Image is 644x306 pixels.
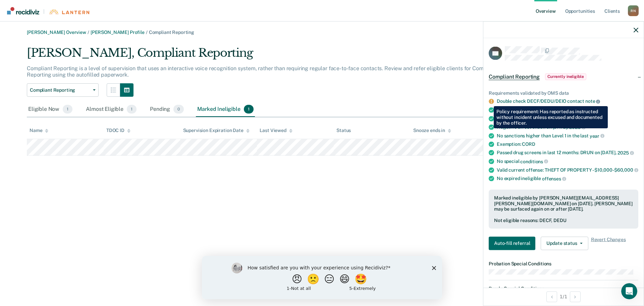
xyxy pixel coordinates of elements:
[106,128,130,133] div: TDOC ID
[336,128,351,133] div: Status
[413,128,451,133] div: Snooze ends in
[489,236,538,250] a: Navigate to form link
[570,291,581,302] button: Next Opportunity
[27,46,510,65] div: [PERSON_NAME], Compliant Reporting
[149,102,185,117] div: Pending
[63,105,72,114] span: 1
[497,176,638,182] div: No expired ineligible
[489,236,535,250] button: Auto-fill referral
[497,141,638,147] div: Exemption:
[244,105,254,114] span: 1
[628,5,639,16] div: R N
[39,9,49,14] span: |
[571,107,586,113] span: level
[545,73,586,80] span: Currently ineligible
[30,128,48,133] div: Name
[494,217,633,223] div: Not eligible reasons: DECF, DEDU
[494,195,633,212] div: Marked ineligible by [PERSON_NAME][EMAIL_ADDRESS][PERSON_NAME][DOMAIN_NAME] on [DATE]. [PERSON_NA...
[563,116,585,121] span: months
[591,236,626,250] span: Revert Changes
[183,128,250,133] div: Supervision Expiration Date
[91,30,145,35] a: [PERSON_NAME] Profile
[522,141,535,147] span: CORD
[489,261,638,266] dt: Probation Special Conditions
[497,98,638,104] div: Double check DECF/DEDU/DEIO contact note
[590,133,604,138] span: year
[497,167,638,173] div: Valid current offense: THEFT OF PROPERTY -
[618,150,634,156] span: 2025
[173,105,184,114] span: 0
[27,65,497,78] p: Compliant Reporting is a level of supervision that uses an interactive voice recognition system, ...
[497,116,638,122] div: On minimum supervision for 15
[145,30,149,35] span: /
[27,30,86,35] a: [PERSON_NAME] Overview
[127,105,137,114] span: 1
[85,102,138,117] div: Almost Eligible
[541,236,588,250] button: Update status
[621,283,637,299] iframe: Intercom live chat
[489,73,540,80] span: Compliant Reporting
[196,102,255,117] div: Marked Ineligible
[27,102,74,117] div: Eligible Now
[497,150,638,156] div: Passed drug screens in last 12 months: DRUN on [DATE],
[542,176,566,181] span: offenses
[202,256,442,299] iframe: Survey by Kim from Recidiviz
[497,107,638,113] div: Currently on minimum supervision
[489,286,638,292] dt: Parole Special Conditions
[546,291,557,302] button: Previous Opportunity
[497,133,638,139] div: No sanctions higher than Level 1 in the last
[86,30,91,35] span: /
[497,124,638,130] div: Negative arrest check on [DATE],
[7,7,39,14] img: Recidiviz
[497,158,638,164] div: No special
[483,66,644,87] div: Compliant ReportingCurrently ineligible
[30,87,90,93] span: Compliant Reporting
[49,9,89,14] img: Lantern
[149,30,194,35] span: Compliant Reporting
[489,90,638,96] div: Requirements validated by OMS data
[260,128,292,133] div: Last Viewed
[628,5,639,16] button: Profile dropdown button
[483,288,644,305] div: 1 / 1
[594,167,638,173] span: $10,000-$60,000
[569,124,585,130] span: 2025
[520,159,548,164] span: conditions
